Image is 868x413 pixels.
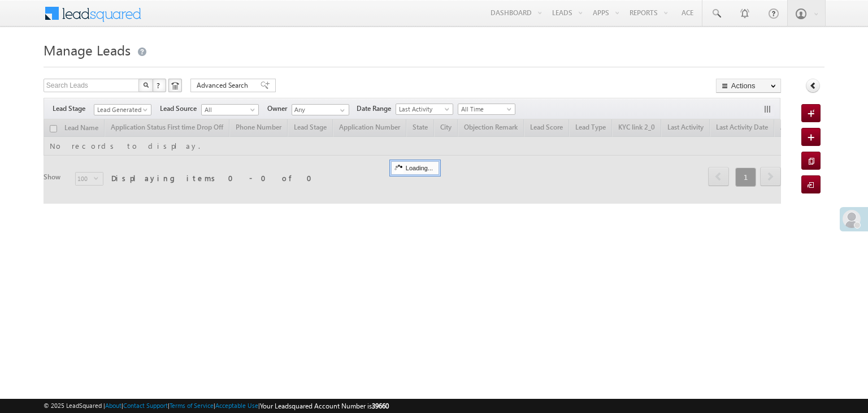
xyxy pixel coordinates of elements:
span: Lead Stage [53,104,94,114]
input: Type to Search [292,104,349,115]
span: All Time [458,104,512,114]
span: Your Leadsquared Account Number is [260,402,389,410]
a: All [201,104,259,115]
span: © 2025 LeadSquared | | | | | [44,401,389,411]
a: Contact Support [123,402,168,409]
a: Terms of Service [170,402,214,409]
span: Owner [267,104,292,114]
span: 39660 [372,402,389,410]
span: Last Activity [396,104,450,114]
div: Loading... [391,161,439,175]
span: Date Range [357,104,396,114]
img: Search [143,82,149,88]
span: ? [157,80,162,90]
a: Show All Items [334,105,348,116]
button: ? [153,79,166,92]
span: Advanced Search [197,80,251,91]
button: Actions [716,79,781,93]
a: Lead Generated [94,104,151,115]
span: Manage Leads [44,41,131,59]
span: Lead Source [160,104,201,114]
span: Lead Generated [94,105,148,115]
a: About [105,402,121,409]
span: All [202,105,255,115]
a: Last Activity [396,104,453,115]
a: Acceptable Use [215,402,258,409]
a: All Time [458,104,515,115]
